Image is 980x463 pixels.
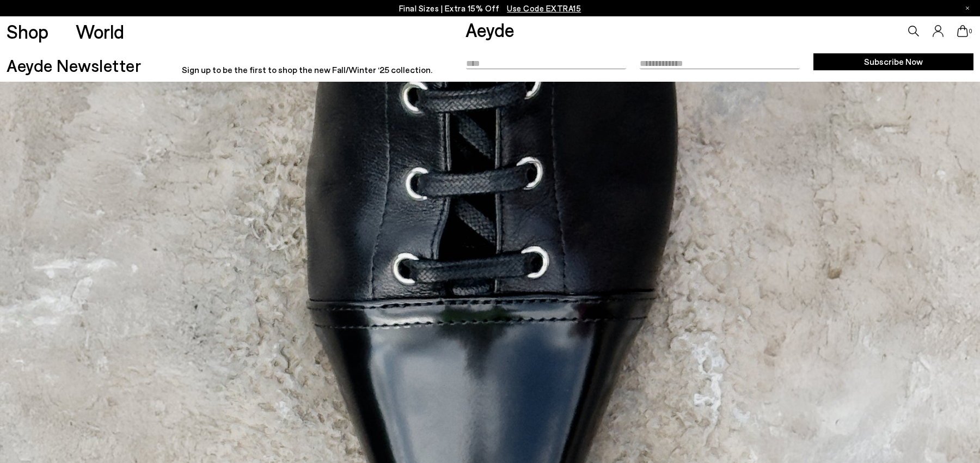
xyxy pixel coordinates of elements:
a: Shop [7,22,48,41]
button: Subscribe Now [813,53,973,71]
p: Final Sizes | Extra 15% Off [399,2,581,15]
p: Sign up to be the first to shop the new Fall/Winter ‘25 collection. [182,65,432,74]
a: Aeyde [465,18,514,41]
a: World [76,22,124,41]
span: 0 [968,28,973,34]
a: 0 [957,25,968,37]
span: Navigate to /collections/ss25-final-sizes [507,3,581,13]
h3: Aeyde Newsletter [7,57,141,73]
